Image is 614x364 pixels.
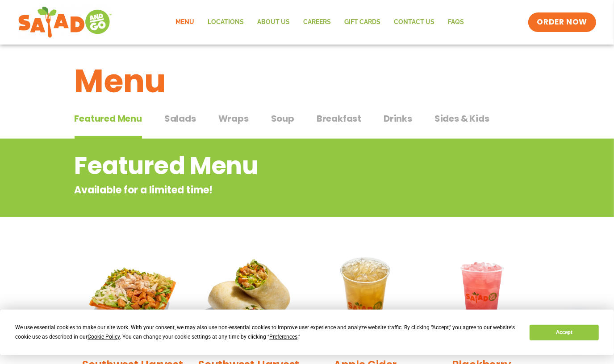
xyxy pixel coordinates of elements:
span: Salads [164,112,196,125]
span: Soup [271,112,294,125]
img: Product photo for Apple Cider Lemonade [314,247,417,350]
img: Product photo for Southwest Harvest Wrap [197,247,301,350]
nav: Menu [169,12,471,33]
p: Available for a limited time! [75,183,468,197]
a: About Us [251,12,297,33]
a: GIFT CARDS [338,12,388,33]
a: FAQs [442,12,471,33]
a: Careers [297,12,338,33]
span: Breakfast [317,112,361,125]
img: Product photo for Blackberry Bramble Lemonade [430,247,533,350]
span: Preferences [269,334,297,340]
div: Tabbed content [75,109,540,139]
h2: Featured Menu [75,148,468,184]
span: Featured Menu [75,112,142,125]
span: Sides & Kids [434,112,489,125]
img: Product photo for Southwest Harvest Salad [81,247,184,350]
a: Locations [201,12,251,33]
a: Menu [169,12,201,33]
img: new-SAG-logo-768×292 [18,4,112,40]
a: Contact Us [388,12,442,33]
button: Accept [530,325,598,340]
span: Drinks [384,112,412,125]
h1: Menu [75,57,540,105]
span: Wraps [218,112,249,125]
span: ORDER NOW [537,17,587,28]
a: ORDER NOW [528,12,596,32]
span: Cookie Policy [88,334,120,340]
div: We use essential cookies to make our site work. With your consent, we may also use non-essential ... [15,323,519,342]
